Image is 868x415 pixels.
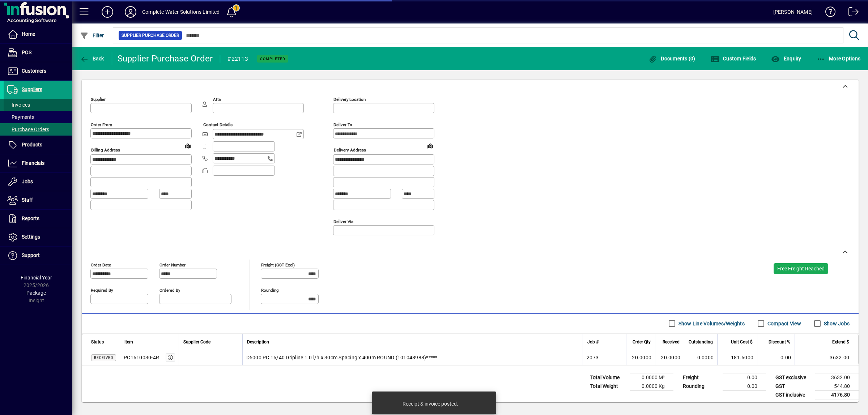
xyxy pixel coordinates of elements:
[815,390,859,399] td: 4176.80
[679,382,723,390] td: Rounding
[142,6,220,18] div: Complete Water Solutions Limited
[22,160,44,166] span: Financials
[4,123,72,136] a: Purchase Orders
[709,52,758,65] button: Custom Fields
[655,350,684,365] td: 20.0000
[679,373,723,382] td: Freight
[663,338,680,346] span: Received
[22,215,39,221] span: Reports
[772,382,815,390] td: GST
[4,191,72,209] a: Staff
[22,86,42,92] span: Suppliers
[22,197,33,203] span: Staff
[689,338,713,346] span: Outstanding
[91,338,104,346] span: Status
[817,56,861,61] span: More Options
[333,219,353,224] mat-label: Deliver via
[4,136,72,154] a: Products
[333,122,352,127] mat-label: Deliver To
[633,338,651,346] span: Order Qty
[769,338,790,346] span: Discount %
[94,356,113,360] span: Received
[769,52,803,65] button: Enquiry
[4,173,72,191] a: Jobs
[80,33,104,38] span: Filter
[124,338,133,346] span: Item
[626,350,655,365] td: 20.0000
[182,140,193,151] a: View on map
[26,290,46,296] span: Package
[4,154,72,172] a: Financials
[4,228,72,246] a: Settings
[843,1,859,25] a: Logout
[4,25,72,43] a: Home
[22,234,40,240] span: Settings
[118,53,213,64] div: Supplier Purchase Order
[78,52,106,65] button: Back
[227,53,248,65] div: #22113
[587,373,630,382] td: Total Volume
[261,287,278,292] mat-label: Rounding
[22,31,35,37] span: Home
[21,275,52,281] span: Financial Year
[777,266,825,271] span: Free Freight Reached
[22,68,46,74] span: Customers
[815,52,863,65] button: More Options
[766,320,801,327] label: Compact View
[4,99,72,111] a: Invoices
[91,287,113,292] mat-label: Required by
[772,373,815,382] td: GST exclusive
[7,102,30,108] span: Invoices
[587,338,599,346] span: Job #
[711,56,756,61] span: Custom Fields
[122,32,179,39] span: Supplier Purchase Order
[96,5,119,18] button: Add
[822,320,850,327] label: Show Jobs
[22,50,31,55] span: POS
[771,56,801,61] span: Enquiry
[72,52,112,65] app-page-header-button: Back
[723,373,766,382] td: 0.00
[723,382,766,390] td: 0.00
[213,97,221,102] mat-label: Attn
[630,382,673,390] td: 0.0000 Kg
[630,373,673,382] td: 0.0000 M³
[717,350,757,365] td: 181.6000
[587,354,599,361] span: 2073
[22,179,33,184] span: Jobs
[757,350,795,365] td: 0.00
[4,111,72,123] a: Payments
[587,382,630,390] td: Total Weight
[815,382,859,390] td: 544.80
[119,5,142,18] button: Profile
[4,44,72,62] a: POS
[403,400,458,407] div: Receipt & invoice posted.
[91,262,111,267] mat-label: Order date
[773,6,813,18] div: [PERSON_NAME]
[7,114,34,120] span: Payments
[260,56,285,61] span: Completed
[684,350,717,365] td: 0.0000
[815,373,859,382] td: 3632.00
[246,354,438,361] span: D5000 PC 16/40 Dripline 1.0 l/h x 30cm Spacing x 400m ROUND (101048988)*****
[820,1,836,25] a: Knowledge Base
[124,354,159,361] div: PC1610030-4R
[183,338,210,346] span: Supplier Code
[772,390,815,399] td: GST inclusive
[91,122,112,127] mat-label: Order from
[22,252,40,258] span: Support
[425,140,436,151] a: View on map
[22,142,42,147] span: Products
[795,350,858,365] td: 3632.00
[731,338,753,346] span: Unit Cost $
[159,287,180,292] mat-label: Ordered by
[832,338,849,346] span: Extend $
[648,56,695,61] span: Documents (0)
[159,262,186,267] mat-label: Order number
[247,338,269,346] span: Description
[4,210,72,228] a: Reports
[333,97,366,102] mat-label: Delivery Location
[7,127,49,132] span: Purchase Orders
[647,52,697,65] button: Documents (0)
[80,56,104,61] span: Back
